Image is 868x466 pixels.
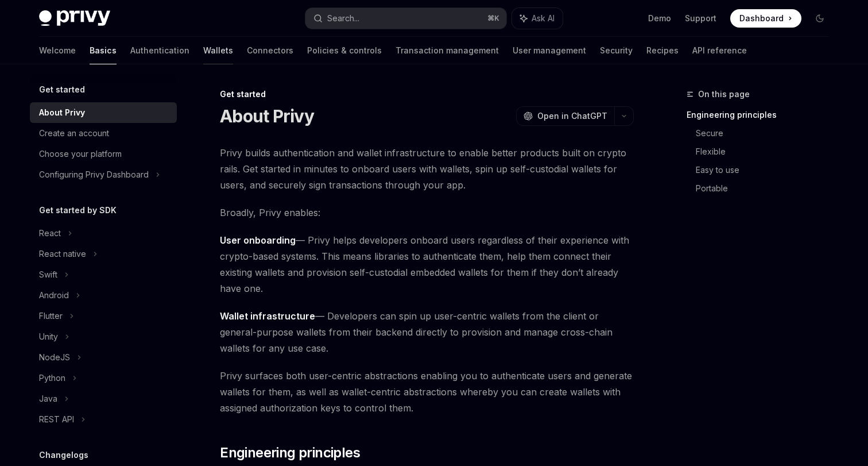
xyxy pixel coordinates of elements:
span: Engineering principles [220,444,360,462]
a: About Privy [30,102,177,123]
div: NodeJS [39,351,70,364]
div: Python [39,371,65,385]
a: API reference [692,37,747,64]
strong: User onboarding [220,234,296,246]
strong: Wallet infrastructure [220,310,315,322]
button: Search...⌘K [305,8,506,29]
div: Swift [39,268,57,282]
span: Broadly, Privy enables: [220,205,634,221]
span: ⌘ K [487,14,499,23]
div: Java [39,392,57,406]
a: Support [685,13,716,24]
h1: About Privy [220,106,314,126]
h5: Get started [39,83,85,97]
h5: Get started by SDK [39,203,117,217]
div: Flutter [39,309,63,323]
a: Policies & controls [307,37,382,64]
span: — Privy helps developers onboard users regardless of their experience with crypto-based systems. ... [220,232,634,296]
a: Choose your platform [30,144,177,164]
a: Wallets [203,37,233,64]
div: Choose your platform [39,147,122,161]
div: Unity [39,330,58,344]
a: Portable [696,179,838,198]
a: Welcome [39,37,76,64]
span: Open in ChatGPT [537,110,607,122]
span: Privy builds authentication and wallet infrastructure to enable better products built on crypto r... [220,145,634,193]
a: Security [600,37,633,64]
a: Connectors [247,37,293,64]
a: Recipes [646,37,679,64]
div: Configuring Privy Dashboard [39,168,149,182]
a: Engineering principles [687,106,838,124]
span: Dashboard [739,13,784,24]
a: User management [513,37,586,64]
a: Dashboard [730,9,801,28]
div: About Privy [39,106,85,120]
h5: Changelogs [39,448,88,462]
div: React [39,226,61,240]
span: — Developers can spin up user-centric wallets from the client or general-purpose wallets from the... [220,308,634,356]
a: Easy to use [696,161,838,179]
a: Basics [90,37,117,64]
a: Authentication [130,37,189,64]
a: Flexible [696,143,838,161]
button: Open in ChatGPT [516,106,614,126]
a: Secure [696,124,838,143]
a: Demo [648,13,671,24]
span: Privy surfaces both user-centric abstractions enabling you to authenticate users and generate wal... [220,368,634,416]
div: Get started [220,88,634,100]
span: On this page [698,87,750,101]
div: Create an account [39,126,109,140]
img: dark logo [39,10,110,26]
div: React native [39,247,86,261]
div: Android [39,288,69,302]
a: Create an account [30,123,177,144]
span: Ask AI [532,13,555,24]
div: REST API [39,413,74,426]
a: Transaction management [396,37,499,64]
button: Ask AI [512,8,563,29]
button: Toggle dark mode [811,9,829,28]
div: Search... [327,11,359,25]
